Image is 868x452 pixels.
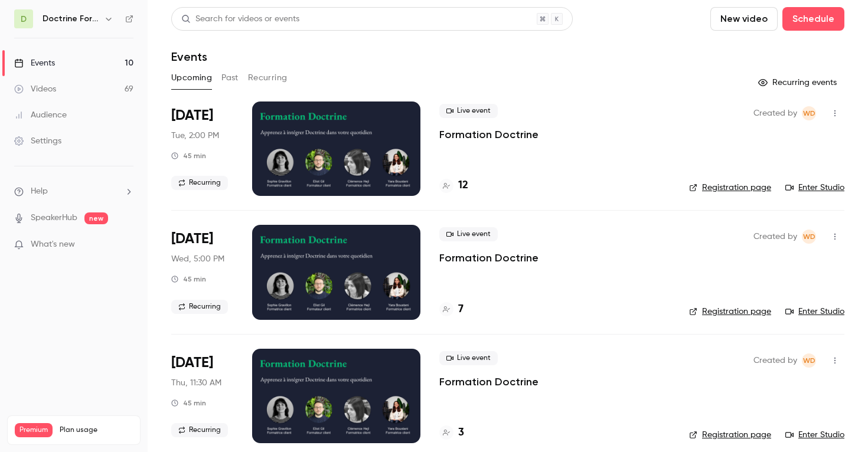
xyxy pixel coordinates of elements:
[439,251,539,265] a: Formation Doctrine
[171,176,228,190] span: Recurring
[439,104,498,118] span: Live event
[689,429,771,441] a: Registration page
[171,274,206,284] div: 45 min
[84,212,108,224] span: new
[753,73,844,92] button: Recurring events
[753,353,797,368] span: Created by
[14,57,55,69] div: Events
[458,178,468,194] h4: 12
[171,68,212,87] button: Upcoming
[753,230,797,244] span: Created by
[171,151,206,161] div: 45 min
[171,130,219,142] span: Tue, 2:00 PM
[710,7,778,31] button: New video
[171,300,228,314] span: Recurring
[21,13,27,25] span: D
[14,109,67,121] div: Audience
[171,225,233,319] div: Oct 8 Wed, 5:00 PM (Europe/Paris)
[14,83,56,95] div: Videos
[439,351,498,365] span: Live event
[15,423,53,437] span: Premium
[803,353,815,368] span: WD
[439,375,539,389] a: Formation Doctrine
[439,227,498,241] span: Live event
[439,127,539,142] a: Formation Doctrine
[458,302,464,317] h4: 7
[171,253,224,265] span: Wed, 5:00 PM
[119,240,133,250] iframe: Noticeable Trigger
[785,429,844,441] a: Enter Studio
[14,135,61,147] div: Settings
[458,425,464,441] h4: 3
[439,425,464,441] a: 3
[60,425,133,435] span: Plan usage
[171,398,206,408] div: 45 min
[753,106,797,120] span: Created by
[221,68,239,87] button: Past
[31,238,75,251] span: What's new
[439,178,468,194] a: 12
[689,182,771,194] a: Registration page
[785,306,844,317] a: Enter Studio
[171,349,233,443] div: Oct 9 Thu, 11:30 AM (Europe/Paris)
[171,106,213,125] span: [DATE]
[171,353,213,372] span: [DATE]
[802,230,816,244] span: Webinar Doctrine
[802,353,816,368] span: Webinar Doctrine
[171,423,228,437] span: Recurring
[171,101,233,196] div: Oct 7 Tue, 2:00 PM (Europe/Paris)
[31,212,77,224] a: SpeakerHub
[248,68,288,87] button: Recurring
[802,106,816,120] span: Webinar Doctrine
[43,13,99,25] h6: Doctrine Formation Corporate
[803,230,815,244] span: WD
[782,7,844,31] button: Schedule
[171,230,213,248] span: [DATE]
[171,50,207,64] h1: Events
[689,306,771,317] a: Registration page
[439,302,464,317] a: 7
[785,182,844,194] a: Enter Studio
[14,185,133,198] li: help-dropdown-opener
[803,106,815,120] span: WD
[31,185,48,198] span: Help
[181,13,299,25] div: Search for videos or events
[171,377,221,389] span: Thu, 11:30 AM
